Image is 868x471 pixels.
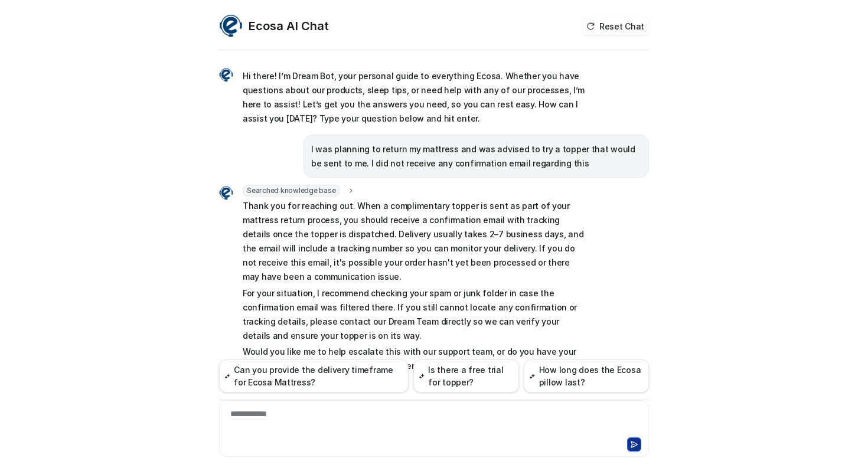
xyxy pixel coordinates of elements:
img: Widget [219,68,233,82]
p: For your situation, I recommend checking your spam or junk folder in case the confirmation email ... [243,286,588,343]
h2: Ecosa AI Chat [249,18,329,34]
img: Widget [219,14,243,38]
button: Can you provide the delivery timeframe for Ecosa Mattress? [219,359,409,392]
img: Widget [219,186,233,200]
button: Reset Chat [583,18,649,35]
button: Is there a free trial for topper? [413,359,519,392]
p: Hi there! I’m Dream Bot, your personal guide to everything Ecosa. Whether you have questions abou... [243,69,588,126]
p: Thank you for reaching out. When a complimentary topper is sent as part of your mattress return p... [243,199,588,284]
p: I was planning to return my mattress and was advised to try a topper that would be sent to me. I ... [311,142,641,171]
p: Would you like me to help escalate this with our support team, or do you have your order number h... [243,345,588,373]
button: How long does the Ecosa pillow last? [524,359,649,392]
span: Searched knowledge base [243,185,340,197]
